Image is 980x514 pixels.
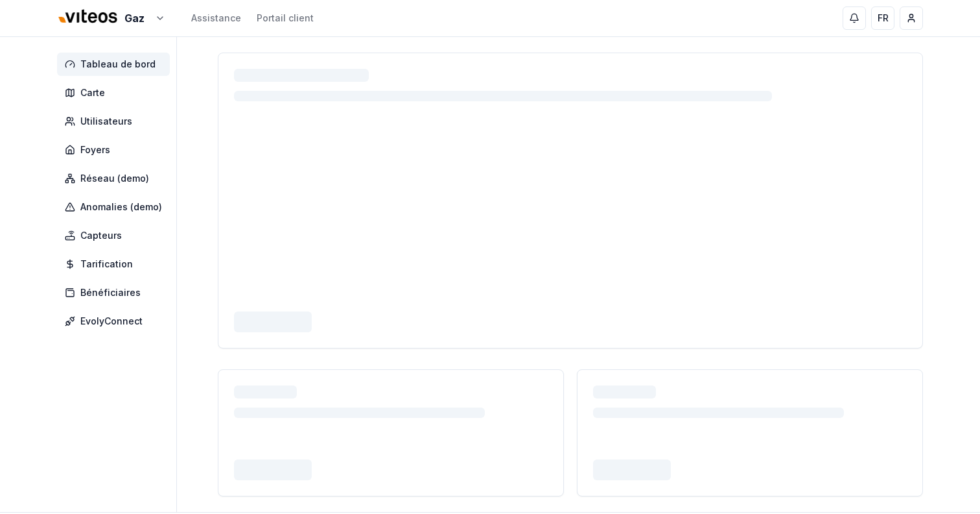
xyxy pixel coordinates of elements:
span: Tarification [80,258,133,271]
span: Réseau (demo) [80,172,149,185]
span: Bénéficiaires [80,286,141,299]
span: Anomalies (demo) [80,201,162,214]
a: Foyers [57,138,175,162]
a: Portail client [257,12,314,25]
a: EvolyConnect [57,310,175,333]
span: Foyers [80,143,110,156]
span: Tableau de bord [80,58,156,71]
span: Capteurs [80,229,122,242]
a: Carte [57,81,175,104]
a: Tableau de bord [57,53,175,76]
button: Gaz [57,5,165,32]
span: Gaz [124,10,145,26]
span: FR [878,12,889,25]
a: Capteurs [57,224,175,247]
a: Utilisateurs [57,110,175,133]
a: Assistance [191,12,241,25]
span: Utilisateurs [80,115,132,128]
a: Tarification [57,252,175,276]
span: Carte [80,86,105,99]
img: Viteos - Gaz Logo [57,1,119,32]
a: Réseau (demo) [57,167,175,190]
a: Anomalies (demo) [57,195,175,219]
a: Bénéficiaires [57,281,175,304]
button: FR [871,6,894,30]
span: EvolyConnect [80,315,143,328]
